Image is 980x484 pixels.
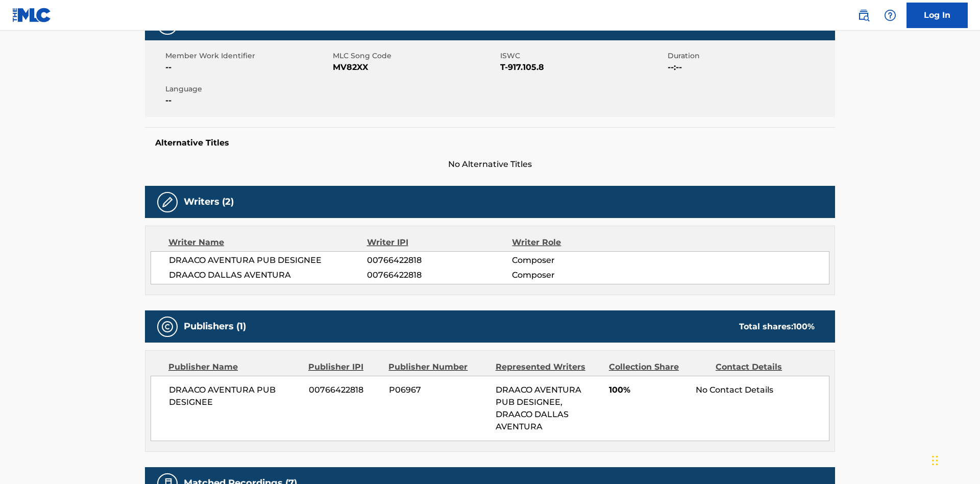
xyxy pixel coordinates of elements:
[333,51,498,61] span: MLC Song Code
[168,236,367,249] div: Writer Name
[165,84,330,94] span: Language
[184,321,246,332] h5: Publishers (1)
[367,269,512,281] span: 00766422818
[496,361,601,373] div: Represented Writers
[161,196,174,208] img: Writers
[853,5,874,26] a: Public Search
[500,51,665,61] span: ISWC
[739,321,815,333] div: Total shares:
[161,321,174,333] img: Publishers
[929,435,980,484] iframe: Chat Widget
[884,9,896,21] img: help
[793,322,815,331] span: 100 %
[333,61,498,74] span: MV82XX
[184,196,234,208] h5: Writers (2)
[500,61,665,74] span: T-917.105.8
[308,361,381,373] div: Publisher IPI
[880,5,900,26] div: Help
[609,384,688,396] span: 100%
[367,254,512,267] span: 00766422818
[857,9,870,21] img: search
[668,51,832,61] span: Duration
[512,236,644,249] div: Writer Role
[12,8,52,22] img: MLC Logo
[165,61,330,74] span: --
[169,269,367,281] span: DRAACO DALLAS AVENTURA
[512,269,644,281] span: Composer
[389,384,488,396] span: P06967
[169,254,367,267] span: DRAACO AVENTURA PUB DESIGNEE
[932,445,938,476] div: Drag
[609,361,708,373] div: Collection Share
[388,361,487,373] div: Publisher Number
[145,158,835,171] span: No Alternative Titles
[716,361,815,373] div: Contact Details
[906,3,968,28] a: Log In
[165,51,330,61] span: Member Work Identifier
[168,361,301,373] div: Publisher Name
[165,94,330,107] span: --
[668,61,832,74] span: --:--
[155,138,825,148] h5: Alternative Titles
[496,385,581,431] span: DRAACO AVENTURA PUB DESIGNEE, DRAACO DALLAS AVENTURA
[367,236,512,249] div: Writer IPI
[309,384,381,396] span: 00766422818
[696,384,829,396] div: No Contact Details
[169,384,301,408] span: DRAACO AVENTURA PUB DESIGNEE
[512,254,644,267] span: Composer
